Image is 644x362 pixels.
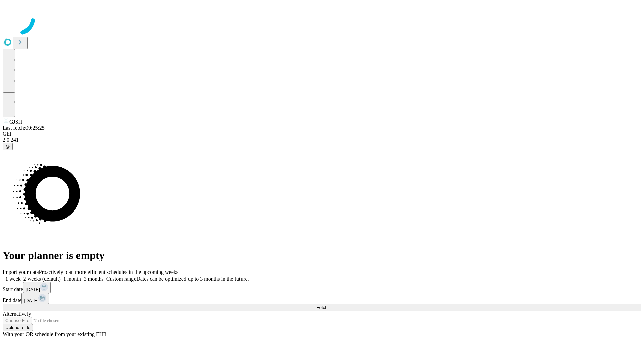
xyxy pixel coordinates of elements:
[23,282,51,293] button: [DATE]
[3,143,13,150] button: @
[26,287,40,292] span: [DATE]
[23,276,61,282] span: 2 weeks (default)
[84,276,104,282] span: 3 months
[21,293,49,304] button: [DATE]
[5,144,10,149] span: @
[3,311,31,317] span: Alternatively
[9,119,22,125] span: GJSH
[3,131,641,137] div: GEI
[3,324,33,331] button: Upload a file
[3,249,641,262] h1: Your planner is empty
[3,269,39,275] span: Import your data
[63,276,81,282] span: 1 month
[106,276,136,282] span: Custom range
[3,331,107,337] span: With your OR schedule from your existing EHR
[24,298,38,303] span: [DATE]
[3,137,641,143] div: 2.0.241
[5,276,21,282] span: 1 week
[39,269,180,275] span: Proactively plan more efficient schedules in the upcoming weeks.
[3,282,641,293] div: Start date
[136,276,249,282] span: Dates can be optimized up to 3 months in the future.
[3,125,45,131] span: Last fetch: 09:25:25
[3,304,641,311] button: Fetch
[316,305,327,310] span: Fetch
[3,293,641,304] div: End date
